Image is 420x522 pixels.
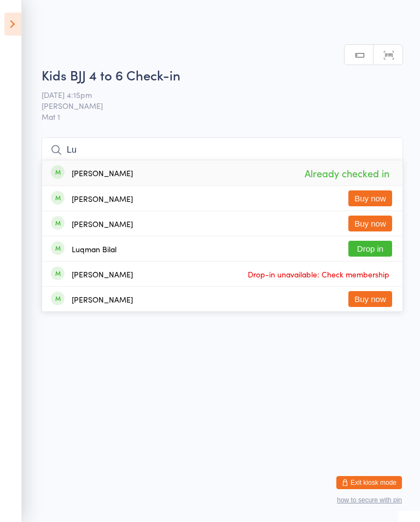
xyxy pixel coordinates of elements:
span: Mat 1 [42,111,403,122]
div: [PERSON_NAME] [72,270,133,279]
button: Drop in [348,241,392,257]
span: Already checked in [302,164,392,183]
div: Luqman Bilal [72,245,116,253]
button: Buy now [348,190,392,206]
div: [PERSON_NAME] [72,194,133,203]
button: Buy now [348,216,392,231]
div: [PERSON_NAME] [72,219,133,228]
span: Drop-in unavailable: Check membership [245,266,392,282]
button: Buy now [348,291,392,307]
span: [PERSON_NAME] [42,100,386,111]
h2: Kids BJJ 4 to 6 Check-in [42,66,403,84]
input: Search [42,137,403,163]
button: Exit kiosk mode [336,476,402,489]
div: [PERSON_NAME] [72,169,133,177]
span: [DATE] 4:15pm [42,89,386,100]
div: [PERSON_NAME] [72,295,133,304]
button: how to secure with pin [337,496,402,504]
